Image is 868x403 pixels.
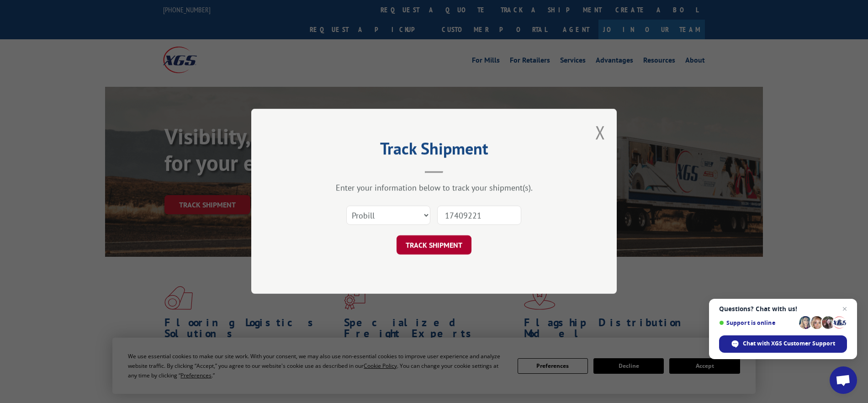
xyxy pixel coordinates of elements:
[830,366,857,394] a: Open chat
[297,183,571,193] div: Enter your information below to track your shipment(s).
[437,206,521,225] input: Number(s)
[719,335,847,353] span: Chat with XGS Customer Support
[397,236,471,255] button: TRACK SHIPMENT
[719,305,847,313] span: Questions? Chat with us!
[595,120,605,144] button: Close modal
[297,142,571,159] h2: Track Shipment
[743,339,835,348] span: Chat with XGS Customer Support
[719,319,796,326] span: Support is online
